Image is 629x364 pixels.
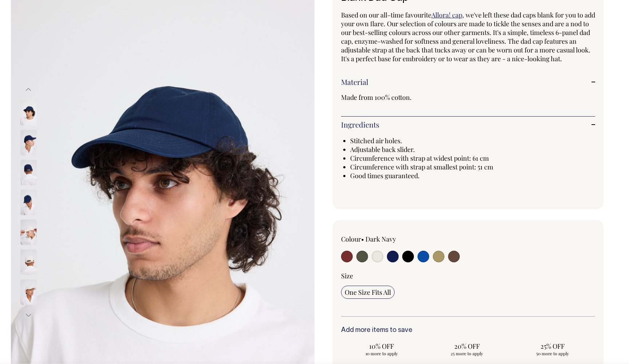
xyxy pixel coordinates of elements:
img: dark-navy [20,130,37,155]
button: Next [23,307,34,323]
span: 25% OFF [515,342,589,351]
span: 10 more to apply [345,351,419,356]
input: One Size Fits All [341,286,395,299]
a: Material [341,78,595,86]
span: , we've left these dad caps blank for you to add your own flare. Our selection of colours are mad... [341,11,595,63]
img: dark-navy [20,100,37,125]
div: Size [341,271,595,280]
img: dark-navy [20,189,37,215]
span: • [361,235,364,243]
a: Ingredients [341,120,595,129]
span: Circumference with strap at widest point: 61 cm [350,154,489,163]
span: Made from 100% cotton. [341,93,412,102]
img: dark-navy [20,160,37,185]
img: natural [20,219,37,245]
input: 10% OFF 10 more to apply [341,340,422,359]
span: Circumference with strap at smallest point: 51 cm [350,163,493,171]
button: Previous [23,82,34,98]
img: natural [20,279,37,305]
span: Stitched air holes. [350,136,402,145]
span: One Size Fits All [345,288,391,297]
span: 20% OFF [430,342,504,351]
span: Good times guaranteed. [350,171,420,180]
span: 50 more to apply [515,351,589,356]
input: 25% OFF 50 more to apply [512,340,593,359]
input: 20% OFF 25 more to apply [427,340,508,359]
label: Dark Navy [365,235,396,243]
img: natural [20,249,37,275]
span: 10% OFF [345,342,419,351]
span: Based on our all-time favourite [341,11,431,19]
span: Adjustable back slider. [350,145,415,154]
span: 25 more to apply [430,351,504,356]
a: Allora! cap [431,11,462,19]
div: Colour [341,235,443,243]
h6: Add more items to save [341,327,595,334]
